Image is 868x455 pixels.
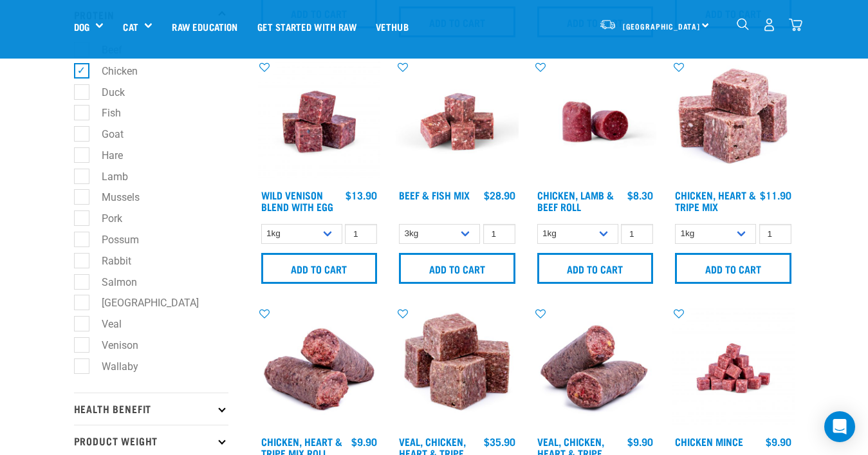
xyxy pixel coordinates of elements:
[627,436,653,447] div: $9.90
[261,253,378,284] input: Add to cart
[759,224,791,244] input: 1
[534,307,657,430] img: 1263 Chicken Organ Roll 02
[762,18,776,32] img: user.png
[123,19,138,34] a: Cat
[81,232,144,248] label: Possum
[81,126,129,142] label: Goat
[351,436,377,447] div: $9.90
[81,189,145,205] label: Mussels
[366,1,418,52] a: Vethub
[396,60,519,183] img: Beef Mackerel 1
[621,224,653,244] input: 1
[672,307,795,430] img: Chicken M Ince 1613
[483,224,515,244] input: 1
[81,295,204,311] label: [GEOGRAPHIC_DATA]
[484,189,515,201] div: $28.90
[396,307,519,430] img: Veal Chicken Heart Tripe Mix 01
[81,147,128,163] label: Hare
[534,60,657,183] img: Raw Essentials Chicken Lamb Beef Bulk Minced Raw Dog Food Roll Unwrapped
[162,1,247,52] a: Raw Education
[399,253,515,284] input: Add to cart
[675,253,791,284] input: Add to cart
[261,192,333,209] a: Wild Venison Blend with Egg
[766,436,791,447] div: $9.90
[760,189,791,201] div: $11.90
[81,253,136,269] label: Rabbit
[81,316,127,332] label: Veal
[81,358,143,375] label: Wallaby
[74,19,89,34] a: Dog
[599,19,616,30] img: van-moving.png
[675,438,743,444] a: Chicken Mince
[537,253,654,284] input: Add to cart
[484,436,515,447] div: $35.90
[74,393,228,425] p: Health Benefit
[81,210,127,227] label: Pork
[537,192,614,209] a: Chicken, Lamb & Beef Roll
[81,169,133,185] label: Lamb
[789,18,802,32] img: home-icon@2x.png
[81,274,142,290] label: Salmon
[258,60,381,183] img: Venison Egg 1616
[248,1,366,52] a: Get started with Raw
[81,84,130,100] label: Duck
[81,337,143,353] label: Venison
[675,192,756,209] a: Chicken, Heart & Tripe Mix
[81,63,143,79] label: Chicken
[623,24,701,28] span: [GEOGRAPHIC_DATA]
[399,192,470,198] a: Beef & Fish Mix
[627,189,653,201] div: $8.30
[346,189,377,201] div: $13.90
[824,411,855,442] div: Open Intercom Messenger
[258,307,381,430] img: Chicken Heart Tripe Roll 01
[737,18,749,30] img: home-icon-1@2x.png
[81,105,126,121] label: Fish
[345,224,377,244] input: 1
[672,60,795,183] img: 1062 Chicken Heart Tripe Mix 01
